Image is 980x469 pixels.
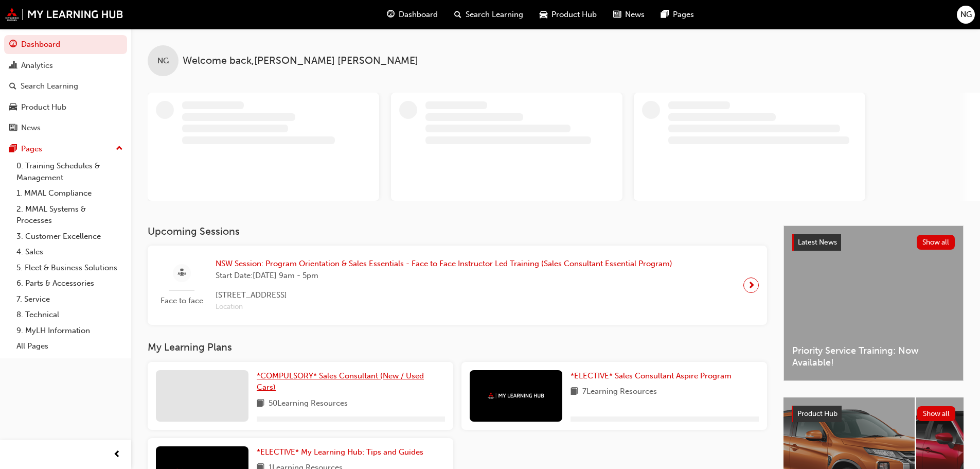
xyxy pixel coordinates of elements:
div: Search Learning [21,80,78,92]
span: Pages [673,9,694,21]
button: NG [957,6,975,24]
span: guage-icon [9,40,17,49]
span: search-icon [454,8,461,21]
a: Product Hub [4,98,127,117]
img: mmal [488,392,544,399]
a: search-iconSearch Learning [446,4,531,25]
span: *ELECTIVE* My Learning Hub: Tips and Guides [257,447,423,457]
span: Priority Service Training: Now Available! [792,345,955,368]
span: car-icon [9,103,17,112]
span: Product Hub [551,9,597,21]
a: Product HubShow all [792,406,955,422]
h3: My Learning Plans [148,341,767,353]
span: 7 Learning Resources [582,386,657,398]
a: Analytics [4,56,127,75]
span: Dashboard [399,9,438,21]
a: *ELECTIVE* My Learning Hub: Tips and Guides [257,446,427,458]
span: sessionType_FACE_TO_FACE-icon [178,267,186,280]
a: 4. Sales [12,244,127,260]
span: book-icon [257,397,264,410]
span: pages-icon [9,145,17,154]
a: 5. Fleet & Business Solutions [12,260,127,276]
a: 0. Training Schedules & Management [12,158,127,185]
a: News [4,118,127,137]
a: Dashboard [4,35,127,54]
span: Search Learning [466,9,523,21]
a: Search Learning [4,77,127,96]
div: Pages [21,143,42,155]
span: book-icon [571,386,578,398]
span: chart-icon [9,61,17,71]
span: Latest News [798,238,837,247]
span: prev-icon [113,448,121,461]
a: Latest NewsShow all [792,234,955,251]
span: *COMPULSORY* Sales Consultant (New / Used Cars) [257,371,424,392]
span: Welcome back , [PERSON_NAME] [PERSON_NAME] [183,55,418,67]
span: Start Date: [DATE] 9am - 5pm [216,270,672,282]
a: *ELECTIVE* Sales Consultant Aspire Program [571,370,736,382]
span: search-icon [9,82,16,91]
h3: Upcoming Sessions [148,225,767,237]
span: NG [960,9,972,21]
span: pages-icon [661,8,669,21]
span: up-icon [116,142,123,155]
a: news-iconNews [605,4,653,25]
span: 50 Learning Resources [269,397,348,410]
button: DashboardAnalyticsSearch LearningProduct HubNews [4,33,127,140]
div: Analytics [21,60,53,72]
button: Pages [4,140,127,159]
a: 1. MMAL Compliance [12,185,127,201]
img: mmal [5,8,123,21]
span: Product Hub [797,409,838,418]
a: 7. Service [12,291,127,307]
span: guage-icon [387,8,395,21]
span: NSW Session: Program Orientation & Sales Essentials - Face to Face Instructor Led Training (Sales... [216,258,672,270]
a: 2. MMAL Systems & Processes [12,201,127,229]
span: news-icon [613,8,621,21]
a: pages-iconPages [653,4,702,25]
a: 8. Technical [12,307,127,323]
span: NG [157,55,169,67]
div: News [21,122,41,134]
a: car-iconProduct Hub [531,4,605,25]
a: 3. Customer Excellence [12,229,127,245]
span: Face to face [156,295,207,307]
span: car-icon [540,8,547,21]
a: guage-iconDashboard [379,4,446,25]
a: 9. MyLH Information [12,323,127,339]
button: Show all [917,406,956,421]
span: [STREET_ADDRESS] [216,289,672,301]
button: Show all [917,235,955,250]
a: *COMPULSORY* Sales Consultant (New / Used Cars) [257,370,445,393]
a: 6. Parts & Accessories [12,275,127,291]
span: News [625,9,645,21]
span: news-icon [9,124,17,133]
span: *ELECTIVE* Sales Consultant Aspire Program [571,371,732,380]
a: Face to faceNSW Session: Program Orientation & Sales Essentials - Face to Face Instructor Led Tra... [156,254,759,317]
span: Location [216,301,672,313]
a: Latest NewsShow allPriority Service Training: Now Available! [783,225,964,381]
a: All Pages [12,338,127,354]
div: Product Hub [21,101,66,113]
span: next-icon [747,278,755,292]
